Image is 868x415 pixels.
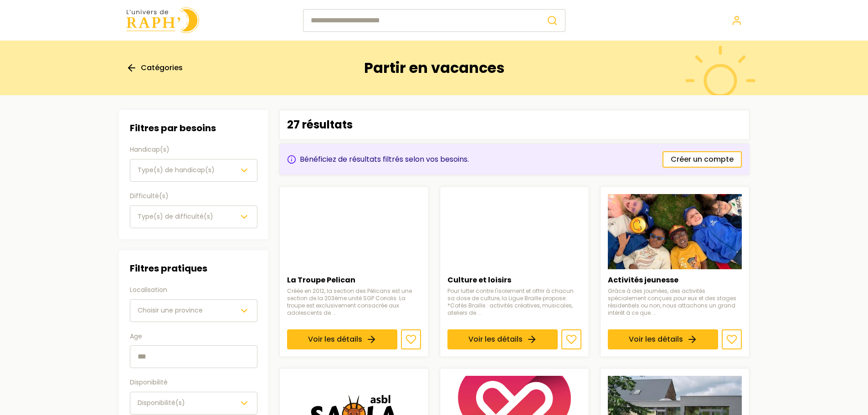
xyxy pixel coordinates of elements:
label: Age [130,331,257,342]
button: Disponibilité(s) [130,392,257,415]
button: Ajouter aux favoris [561,329,581,349]
button: Choisir une province [130,299,257,322]
span: Type(s) de handicap(s) [138,165,215,174]
button: Type(s) de handicap(s) [130,159,257,182]
a: Voir les détails [447,329,558,349]
h3: Filtres pratiques [130,261,257,276]
a: Voir les détails [287,329,397,349]
span: Catégories [141,62,183,73]
button: Ajouter aux favoris [722,329,742,349]
p: 27 résultats [287,118,353,132]
div: Bénéficiez de résultats filtrés selon vos besoins. [287,154,469,165]
h3: Filtres par besoins [130,121,257,135]
a: Catégories [126,62,183,73]
label: Difficulté(s) [130,191,257,202]
a: Voir les détails [608,329,718,349]
button: Rechercher [539,9,565,32]
label: Handicap(s) [130,144,257,155]
span: Créer un compte [671,154,734,165]
a: Créer un compte [663,151,742,168]
label: Localisation [130,285,257,296]
span: Disponibilité(s) [138,398,185,407]
span: Choisir une province [138,306,203,315]
h1: Partir en vacances [364,59,504,77]
label: Disponibilité [130,377,257,388]
img: Univers de Raph logo [126,7,199,33]
button: Type(s) de difficulté(s) [130,205,257,228]
button: Ajouter aux favoris [401,329,421,349]
a: Se connecter [731,15,742,26]
span: Type(s) de difficulté(s) [138,212,213,221]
